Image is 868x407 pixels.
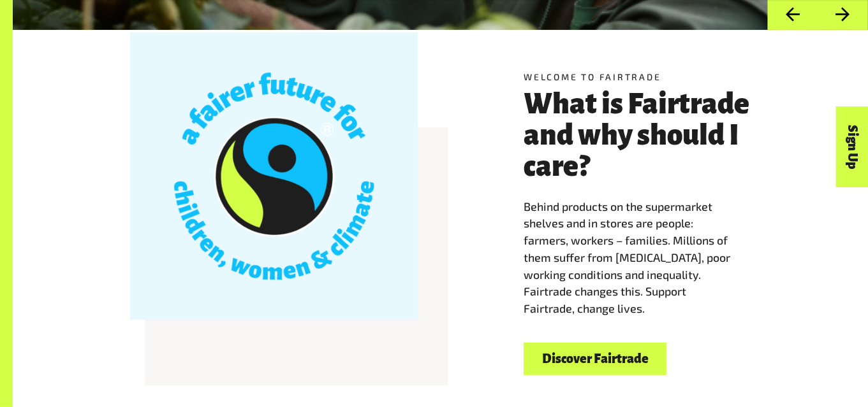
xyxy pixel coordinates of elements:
[524,343,666,375] a: Discover Fairtrade
[524,71,751,84] h5: Welcome to Fairtrade
[524,89,751,182] h3: What is Fairtrade and why should I care?
[524,199,730,316] span: Behind products on the supermarket shelves and in stores are people: farmers, workers – families....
